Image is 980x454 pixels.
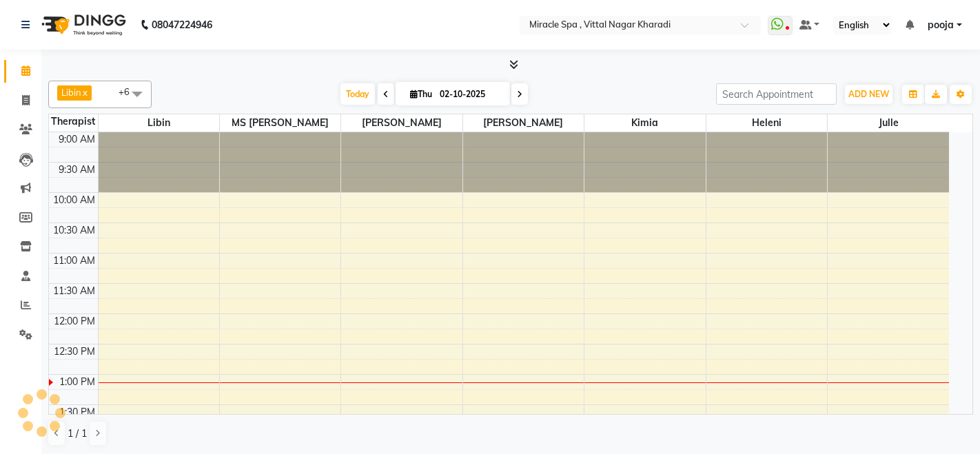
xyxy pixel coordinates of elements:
span: Libin [61,87,81,98]
input: Search Appointment [716,83,837,105]
div: 10:30 AM [50,223,98,238]
span: kimia [584,114,705,132]
span: [PERSON_NAME] [341,114,462,132]
div: 9:00 AM [56,132,98,147]
div: 12:00 PM [51,314,98,329]
div: 9:30 AM [56,163,98,177]
span: Today [340,83,375,105]
div: 12:30 PM [51,344,98,359]
span: Libin [99,114,219,132]
span: Thu [407,89,436,99]
span: MS [PERSON_NAME] [220,114,340,132]
b: 08047224946 [152,6,212,44]
span: ADD NEW [848,89,889,99]
span: julle [828,114,949,132]
button: ADD NEW [845,85,892,104]
div: 11:00 AM [50,254,98,268]
div: 1:30 PM [57,405,98,420]
span: [PERSON_NAME] [463,114,584,132]
div: Therapist [49,114,98,129]
span: 1 / 1 [68,426,87,441]
a: x [81,87,88,98]
div: 11:30 AM [50,284,98,298]
span: heleni [706,114,827,132]
img: logo [35,6,130,44]
span: pooja [928,18,954,32]
input: 2025-10-02 [436,84,504,105]
div: 10:00 AM [50,193,98,207]
span: +6 [119,86,140,97]
div: 1:00 PM [57,375,98,389]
